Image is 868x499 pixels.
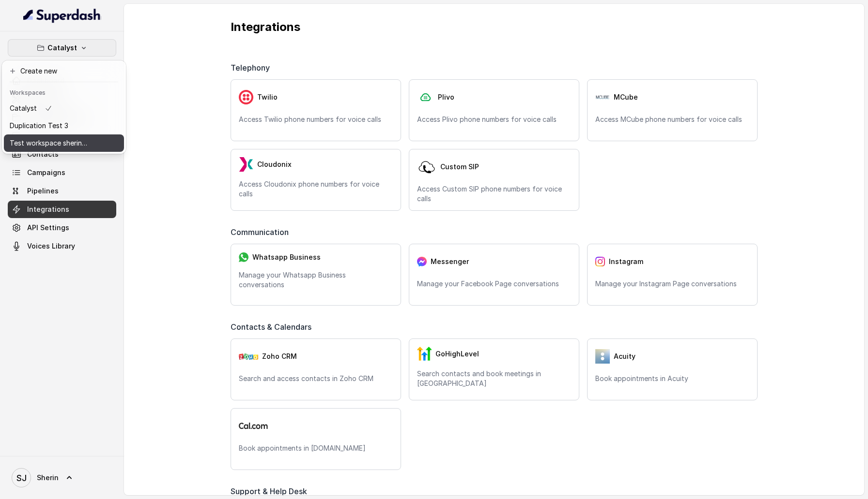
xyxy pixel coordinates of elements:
[10,103,37,114] p: Catalyst
[4,62,124,80] button: Create new
[2,60,126,154] div: Catalyst
[8,39,116,57] button: Catalyst
[4,84,124,100] header: Workspaces
[10,137,87,149] p: Test workspace sherin - limits of workspace naming
[10,120,68,132] p: Duplication Test 3
[47,42,77,54] p: Catalyst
